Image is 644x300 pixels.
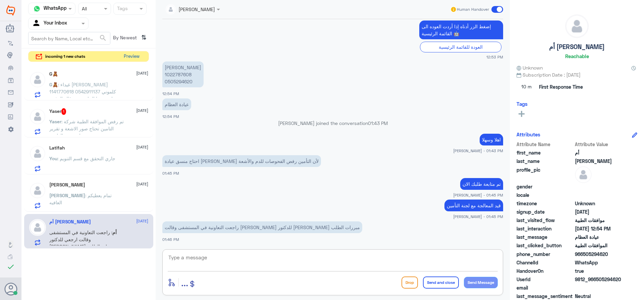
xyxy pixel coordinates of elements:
span: 12:54 PM [162,91,179,96]
span: 0 [575,293,624,300]
span: last_message [517,233,574,241]
h5: Latifah [49,145,65,151]
span: Yaser [49,119,61,124]
span: 01:43 PM [368,120,388,126]
span: 1 [61,108,66,115]
span: : غيداء [PERSON_NAME] 1141770618 0542911137 كلموني تامين بوبا الخاص بي وقالو الرفض الجزئي الحاصل ... [49,82,118,123]
span: ChannelId [517,259,574,266]
p: 12/8/2025, 1:45 PM [444,200,503,211]
span: : جاري التحقق مع قسم التنويم [57,156,115,161]
span: Unknown [517,64,543,71]
img: defaultAdmin.png [29,219,46,236]
p: 12/8/2025, 12:54 PM [162,61,204,87]
button: Preview [121,51,142,62]
span: موافقات الطبية [575,217,624,224]
span: [DATE] [136,218,148,224]
span: Attribute Name [517,141,574,148]
p: 12/8/2025, 1:43 PM [480,134,503,145]
button: Drop [401,276,418,289]
p: 12/8/2025, 1:46 PM [162,221,362,233]
span: null [575,183,624,190]
p: 12/8/2025, 1:45 PM [162,155,321,167]
span: 12:54 PM [162,114,179,119]
h5: G🧸 [49,71,58,77]
h5: أم [PERSON_NAME] [549,43,605,51]
span: search [99,34,107,42]
span: email [517,284,574,291]
span: last_visited_flow [517,217,574,224]
span: [PERSON_NAME] [49,192,85,198]
button: Avatar [4,283,17,295]
span: G🧸 [49,82,58,87]
span: null [575,191,624,199]
img: defaultAdmin.png [566,15,588,38]
img: Widebot Logo [6,5,15,16]
input: Search by Name, Local etc… [29,32,110,44]
span: Attribute Value [575,141,624,148]
span: null [575,284,624,291]
span: ... [181,276,188,288]
img: defaultAdmin.png [29,145,46,162]
span: profile_pic [517,166,574,182]
span: 2025-08-11T19:20:42.118Z [575,208,624,215]
span: 12:53 PM [486,54,503,60]
img: whatsapp.png [32,4,42,14]
p: 12/8/2025, 12:53 PM [419,20,503,39]
span: phone_number [517,251,574,258]
span: You [49,156,57,161]
span: عيادة العظام [575,233,624,241]
h6: Tags [517,101,528,107]
span: Human Handover [457,6,489,12]
span: [DATE] [136,144,148,150]
h5: Abdullah [49,182,85,188]
span: last_name [517,158,574,165]
span: locale [517,191,574,199]
h5: أم سليمان [49,219,91,225]
h6: Attributes [517,131,540,137]
span: last_clicked_button [517,242,574,249]
p: 12/8/2025, 12:54 PM [162,98,191,110]
span: Subscription Date : [DATE] [517,71,637,78]
img: yourInbox.svg [32,18,42,29]
span: By Newest [110,32,139,45]
span: 2 [575,259,624,266]
span: 01:45 PM [162,171,179,175]
span: incoming 1 new chats [45,53,85,59]
span: : راجعت التعاونية في المستشفى وقالت ارجعي للدكتور [PERSON_NAME] مبررات الطلب [49,229,116,249]
span: أم [575,149,624,156]
span: [DATE] [136,181,148,187]
span: [DATE] [136,70,148,76]
span: سليمان [575,158,624,165]
span: 10 m [517,81,537,93]
span: الموافقات الطبية [575,242,624,249]
span: 966505294620 [575,251,624,258]
button: Send Message [464,277,498,288]
span: : تم رفض الموافقة الطبية شركة التامين تحتاج صور الاشعة و تقرير واضح من الطبيب [49,119,124,138]
div: العودة للقائمة الرئيسية [420,42,501,52]
span: [PERSON_NAME] - 01:43 PM [453,148,503,154]
img: defaultAdmin.png [29,108,46,125]
span: first_name [517,149,574,156]
h6: Reachable [565,53,589,59]
span: First Response Time [539,83,583,90]
span: last_interaction [517,225,574,232]
span: signup_date [517,208,574,215]
button: Send and close [423,276,459,289]
p: [PERSON_NAME] joined the conversation [162,120,503,127]
span: gender [517,183,574,190]
i: ⇅ [141,32,147,43]
span: 2025-08-12T09:54:48.185Z [575,225,624,232]
span: 01:46 PM [162,237,179,242]
span: last_message_sentiment [517,293,574,300]
span: [PERSON_NAME] - 01:45 PM [453,192,503,198]
img: defaultAdmin.png [29,182,46,199]
img: defaultAdmin.png [575,166,592,183]
i: check [7,263,15,271]
span: UserId [517,276,574,283]
span: HandoverOn [517,267,574,274]
button: search [99,33,107,44]
span: أم [112,229,117,235]
button: ... [181,275,188,290]
span: true [575,267,624,274]
span: timezone [517,200,574,207]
